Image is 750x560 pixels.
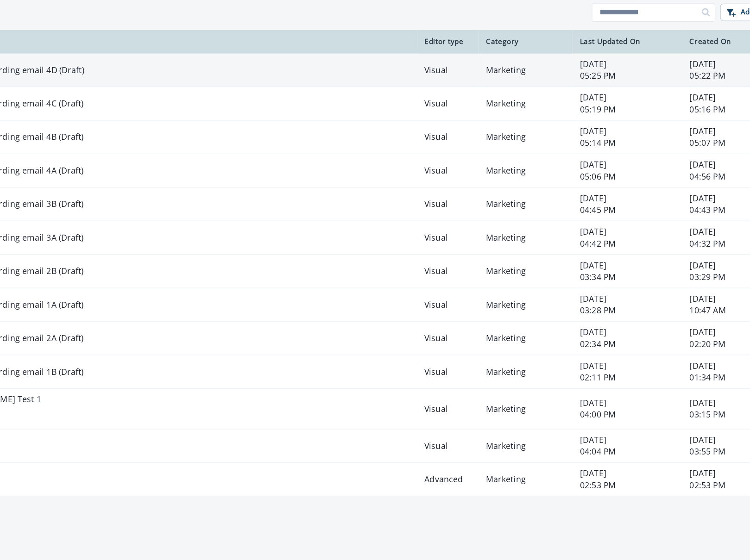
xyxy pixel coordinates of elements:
[548,188,623,197] p: 04:42 PM
[52,262,158,272] p: Verify onboarding email 2A (Draft)
[548,267,623,276] p: 02:34 PM
[46,307,741,339] a: [PERSON_NAME] Test 1TemplateVisualMarketing[DATE]04:00 PM[DATE]03:15 PMOptions
[52,236,158,245] p: Verify onboarding email 1A (Draft)
[720,128,735,142] button: Options
[12,8,25,21] img: Inflection
[548,179,623,188] p: [DATE]
[720,371,735,385] button: Options
[468,69,542,96] td: Marketing
[420,96,468,122] td: Visual
[420,149,468,175] td: Visual
[468,175,542,201] td: Marketing
[468,43,542,69] td: Marketing
[468,339,542,365] td: Marketing
[52,157,158,166] p: Verify onboarding email 3B (Draft)
[420,69,468,96] td: Visual
[548,82,623,92] p: 05:19 PM
[548,323,623,332] p: 04:00 PM
[634,205,709,214] p: [DATE]
[548,152,623,162] p: [DATE]
[634,323,709,332] p: 03:15 PM
[52,210,158,219] p: Verify onboarding email 2B (Draft)
[468,307,542,339] td: Marketing
[548,369,623,378] p: [DATE]
[474,30,537,37] div: Category
[710,7,737,13] p: New email
[634,82,709,92] p: 05:16 PM
[634,109,709,118] p: 05:07 PM
[548,162,623,171] p: 04:45 PM
[548,231,623,241] p: [DATE]
[468,228,542,254] td: Marketing
[46,175,741,201] a: Verify onboarding email 3A (Draft)VisualMarketing[DATE]04:42 PM[DATE]04:32 PMOptions
[52,289,158,298] p: Verify onboarding email 1B (Draft)
[52,51,158,61] p: Verify onboarding email 4D (Draft)
[46,122,741,149] a: Verify onboarding email 4A (Draft)VisualMarketing[DATE]05:06 PM[DATE]04:56 PMOptions
[63,324,88,334] p: Template
[52,183,158,193] p: Verify onboarding email 3A (Draft)
[46,254,741,280] a: Verify onboarding email 2A (Draft)VisualMarketing[DATE]02:34 PM[DATE]02:20 PMOptions
[720,155,735,168] button: Options
[420,228,468,254] td: Visual
[468,201,542,228] td: Marketing
[634,30,709,37] div: Created On
[548,109,623,118] p: 05:14 PM
[468,254,542,280] td: Marketing
[658,4,702,18] button: Add filter
[420,307,468,339] td: Visual
[634,135,709,144] p: 04:56 PM
[52,30,415,37] div: Name
[634,352,709,361] p: 03:55 PM
[548,47,623,56] p: [DATE]
[720,316,735,330] button: Options
[720,234,735,248] button: Options
[706,4,741,18] button: New email
[468,365,542,392] td: Marketing
[548,378,623,387] p: 02:53 PM
[720,75,735,89] button: Options
[634,231,709,241] p: [DATE]
[46,6,72,16] h1: Emails
[46,228,741,254] a: Verify onboarding email 1A (Draft)VisualMarketing[DATE]03:28 PM[DATE]10:47 AMOptions
[634,100,709,109] p: [DATE]
[634,313,709,323] p: [DATE]
[720,102,735,116] button: Options
[420,43,468,69] td: Visual
[634,293,709,303] p: 01:34 PM
[548,135,623,144] p: 05:06 PM
[420,175,468,201] td: Visual
[720,49,735,63] button: Options
[634,258,709,267] p: [DATE]
[46,43,741,69] a: Verify onboarding email 4D (Draft)VisualMarketing[DATE]05:25 PM[DATE]05:22 PMOptions
[548,241,623,250] p: 03:28 PM
[634,179,709,188] p: [DATE]
[634,214,709,224] p: 03:29 PM
[634,56,709,65] p: 05:22 PM
[634,369,709,378] p: [DATE]
[420,254,468,280] td: Visual
[548,214,623,224] p: 03:34 PM
[634,284,709,293] p: [DATE]
[420,201,468,228] td: Visual
[468,280,542,307] td: Marketing
[720,207,735,221] button: Options
[426,30,463,37] div: Editor type
[548,258,623,267] p: [DATE]
[634,47,709,56] p: [DATE]
[52,78,158,87] p: Verify onboarding email 4C (Draft)
[548,313,623,323] p: [DATE]
[548,126,623,135] p: [DATE]
[52,373,81,383] p: Vic Test 1
[46,280,741,307] a: Verify onboarding email 1B (Draft)VisualMarketing[DATE]02:11 PM[DATE]01:34 PMOptions
[548,352,623,361] p: 04:04 PM
[52,104,158,113] p: Verify onboarding email 4B (Draft)
[46,96,741,122] a: Verify onboarding email 4B (Draft)VisualMarketing[DATE]05:14 PM[DATE]05:07 PMOptions
[420,365,468,392] td: Advanced
[548,284,623,293] p: [DATE]
[548,30,623,37] div: Last Updated On
[46,201,741,228] a: Verify onboarding email 2B (Draft)VisualMarketing[DATE]03:34 PM[DATE]03:29 PMOptions
[468,149,542,175] td: Marketing
[52,347,81,356] p: Vic Test 2
[468,96,542,122] td: Marketing
[720,286,735,300] button: Options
